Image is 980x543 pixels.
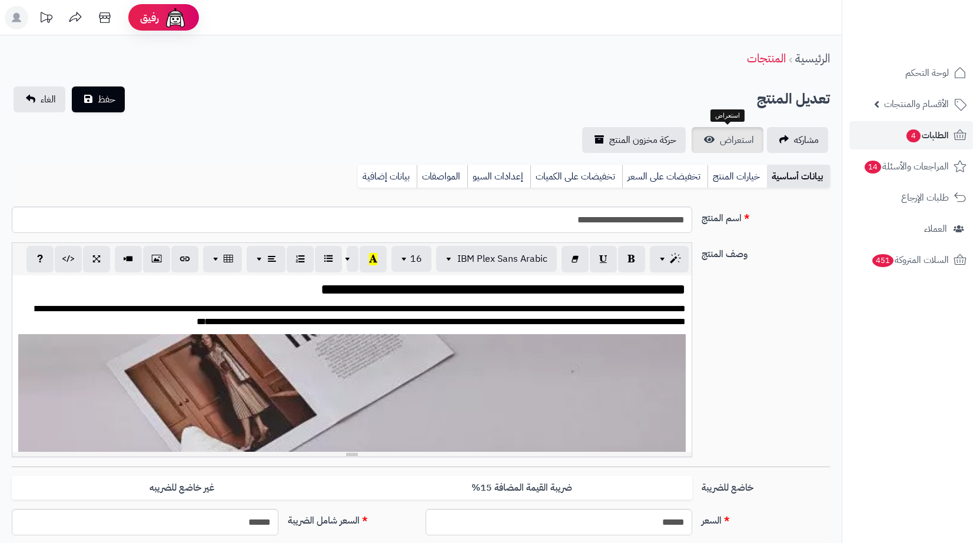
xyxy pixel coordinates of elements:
label: وصف المنتج [697,242,835,261]
button: حفظ [72,86,125,112]
a: بيانات إضافية [358,165,417,188]
button: IBM Plex Sans Arabic [436,246,557,272]
a: الطلبات4 [849,121,973,149]
label: السعر [697,509,835,528]
a: بيانات أساسية [767,165,830,188]
a: إعدادات السيو [467,165,530,188]
img: ai-face.png [164,6,187,29]
a: استعراض [692,127,763,153]
span: 16 [410,252,422,266]
span: طلبات الإرجاع [901,189,949,206]
a: الغاء [14,86,65,112]
span: العملاء [924,221,947,237]
a: المنتجات [747,49,786,67]
a: المراجعات والأسئلة14 [849,152,973,181]
a: لوحة التحكم [849,59,973,87]
span: الطلبات [905,127,949,144]
label: اسم المنتج [697,206,835,225]
span: IBM Plex Sans Arabic [457,252,547,266]
a: تحديثات المنصة [31,6,61,32]
span: 451 [872,254,893,267]
label: غير خاضع للضريبه [12,476,352,500]
button: 16 [391,246,431,272]
label: خاضع للضريبة [697,476,835,495]
span: الأقسام والمنتجات [884,96,949,112]
a: حركة مخزون المنتج [582,127,686,153]
span: رفيق [140,11,159,25]
span: الغاء [41,92,56,106]
a: تخفيضات على السعر [622,165,707,188]
span: السلات المتروكة [871,252,949,268]
label: ضريبة القيمة المضافة 15% [352,476,692,500]
a: المواصفات [417,165,467,188]
span: 4 [906,129,921,142]
label: السعر شامل الضريبة [283,509,421,528]
a: العملاء [849,215,973,243]
span: 14 [865,161,881,174]
span: استعراض [720,133,754,147]
span: المراجعات والأسئلة [863,158,949,175]
div: استعراض [710,109,745,122]
span: حركة مخزون المنتج [609,133,676,147]
a: تخفيضات على الكميات [530,165,622,188]
a: طلبات الإرجاع [849,184,973,212]
span: مشاركه [794,133,819,147]
span: لوحة التحكم [905,65,949,81]
h2: تعديل المنتج [757,87,830,111]
a: الرئيسية [795,49,830,67]
a: السلات المتروكة451 [849,246,973,274]
a: خيارات المنتج [707,165,767,188]
a: مشاركه [767,127,828,153]
span: حفظ [98,92,115,106]
img: logo-2.png [900,29,969,54]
